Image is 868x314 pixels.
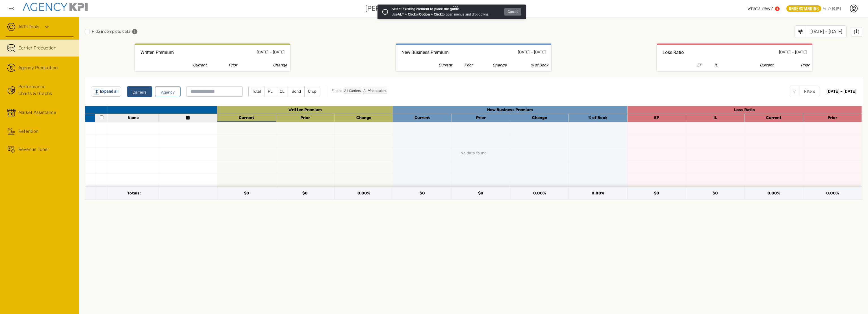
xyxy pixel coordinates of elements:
label: Bond [288,86,304,97]
th: Prior [452,62,473,68]
div: $0 [654,190,659,196]
h3: Reported By Carrier [663,49,684,56]
div: Filters: [332,88,387,94]
label: Total [249,86,264,97]
div: Prior [805,115,860,120]
th: Current [420,62,452,68]
div: Market Assistance [18,109,56,116]
div: Current Period Gains over the Prior Year Period [336,115,391,120]
div: $0 [478,190,483,196]
text: 5 [776,7,778,10]
div: [DATE] – [DATE] [826,88,856,94]
div: Filters [800,86,819,97]
button: [DATE] – [DATE] [795,25,847,38]
div: 0.00 % [767,190,780,196]
h3: Reported by Carrier [402,49,449,56]
span: What’s new? [747,6,773,11]
div: $0 [420,190,425,196]
th: Earned Premium [681,62,702,68]
span: [PERSON_NAME] Insurance Services [365,3,478,14]
span: Totals: [127,190,141,196]
th: Current Period Gains over the Prior Year Period [237,62,287,68]
div: All Carriers [344,88,361,94]
div: Change [512,115,567,120]
div: Earned Premium [629,115,684,120]
div: [DATE] – [DATE] [779,49,807,56]
th: Prior [774,62,810,68]
div: $0 [713,190,718,196]
div: Revenue Tuner [18,146,49,153]
div: 0.00 % [533,190,546,196]
th: Incurred Losses [702,62,718,68]
button: Cancel [504,8,521,16]
label: Crop [305,86,320,97]
div: Current [219,115,274,120]
div: Reported by Carrier [219,107,391,112]
span: Hides missing Carrier data from the selected timeframe. [132,29,138,34]
div: Reported by Carrier [394,107,626,112]
a: 5 [775,7,780,11]
div: Reported By Carrier [629,107,860,112]
div: Prior [453,115,509,120]
h3: Reported by Carrier [140,49,174,56]
div: $0 [244,190,249,196]
div: 0.00 % [357,190,370,196]
div: All Wholesalers [363,88,387,94]
div: 0.00 % [826,190,839,196]
button: Agency [155,86,181,97]
button: Download Carrier Production for Jan 2025 – Aug 2025 [851,27,862,36]
div: $0 [302,190,308,196]
th: New Business as Part of Total Written Premium [507,62,548,68]
div: New Business as Part of Total Written Premium [570,115,626,120]
a: AKPI Tools [18,23,39,30]
button: Expand all [91,86,121,97]
label: CL [276,86,288,97]
div: Current [746,115,801,120]
div: Current [394,115,450,120]
div: Incurred Losses [687,115,743,120]
div: Retention [18,128,38,135]
th: Current Period Gains over the Prior Year Period [473,62,507,68]
label: PL [264,86,276,97]
div: Prior [277,115,333,120]
img: agencykpi-logo-550x69-2d9e3fa8.png [23,3,88,11]
th: Current [159,62,207,68]
div: [DATE] – [DATE] [518,49,546,56]
div: Name [109,115,157,120]
button: Filters [790,86,819,97]
div: 0.00 % [592,190,604,196]
div: [DATE] – [DATE] [257,49,285,56]
span: Agency Production [18,64,58,71]
label: Hide incomplete data [85,29,131,34]
th: Current [718,62,774,68]
span: Expand all [100,88,119,94]
div: [DATE] – [DATE] [806,25,847,38]
th: Prior [207,62,238,68]
button: Carriers [127,86,152,97]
